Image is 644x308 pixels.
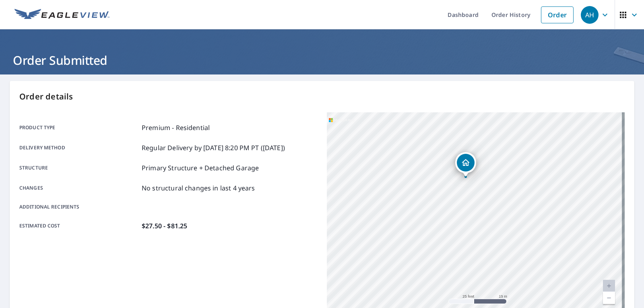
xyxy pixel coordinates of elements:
a: Current Level 20, Zoom Out [603,292,615,304]
p: Changes [19,183,138,193]
h1: Order Submitted [10,52,634,68]
a: Order [541,6,574,23]
p: Additional recipients [19,203,138,211]
p: No structural changes in last 4 years [142,183,255,193]
a: Current Level 20, Zoom In Disabled [603,280,615,292]
div: AH [581,6,599,24]
p: Premium - Residential [142,123,210,132]
p: Order details [19,91,625,103]
div: Dropped pin, building 1, Residential property, 716 W Moon Valley Dr Phoenix, AZ 85023 [455,152,476,177]
p: Primary Structure + Detached Garage [142,163,259,173]
p: Structure [19,163,138,173]
img: EV Logo [14,9,109,21]
p: Delivery method [19,143,138,153]
p: Regular Delivery by [DATE] 8:20 PM PT ([DATE]) [142,143,285,153]
p: Product type [19,123,138,132]
p: Estimated cost [19,221,138,231]
p: $27.50 - $81.25 [142,221,187,231]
